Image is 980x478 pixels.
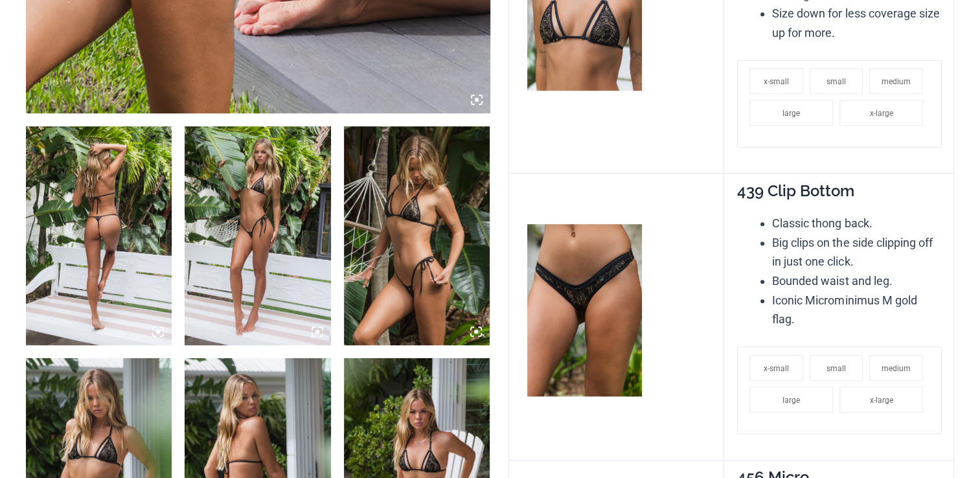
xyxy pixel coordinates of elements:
[869,355,923,381] li: medium
[737,181,854,200] span: 439 Clip Bottom
[772,214,942,233] li: Classic thong back.
[826,364,846,373] span: small
[782,109,800,118] span: large
[810,68,863,94] li: small
[764,364,789,373] span: x-small
[772,4,942,42] li: Size down for less coverage size up for more.
[527,224,642,396] img: Highway Robbery Black Gold 439 Clip Bottom
[26,126,172,345] img: Highway Robbery Black Gold 305 Tri Top 456 Micro
[869,68,923,94] li: medium
[749,355,803,381] li: x-small
[185,126,330,345] img: Highway Robbery Black Gold 305 Tri Top 456 Micro
[839,387,923,413] li: x-large
[749,100,833,126] li: large
[826,77,846,86] span: small
[882,364,911,373] span: medium
[782,396,800,405] span: large
[839,100,923,126] li: x-large
[764,77,789,86] span: x-small
[772,291,942,329] li: Iconic Microminimus M gold flag.
[882,77,911,86] span: medium
[870,396,893,405] span: x-large
[749,387,833,413] li: large
[344,126,490,345] img: Highway Robbery Black Gold 305 Tri Top 456 Micro
[749,68,803,94] li: x-small
[810,355,863,381] li: small
[772,233,942,271] li: Big clips on the side clipping off in just one click.
[772,271,942,291] li: Bounded waist and leg.
[870,109,893,118] span: x-large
